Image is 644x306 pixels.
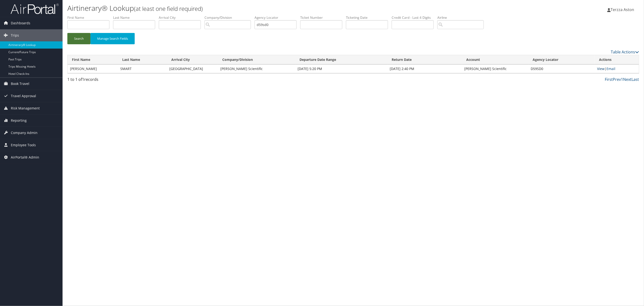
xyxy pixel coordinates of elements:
[387,64,462,73] td: [DATE] 2:40 PM
[11,151,39,163] span: AirPortal® Admin
[605,77,613,82] a: First
[387,55,462,64] th: Return Date: activate to sort column ascending
[632,77,639,82] a: Last
[11,29,19,41] span: Trips
[11,17,30,29] span: Dashboards
[90,33,135,44] button: Manage Search Fields
[68,55,118,64] th: First Name: activate to sort column ascending
[255,15,300,20] label: Agency Locator
[529,64,595,73] td: D59SD0
[595,55,639,64] th: Actions
[607,2,639,17] a: Terzza Aston
[595,64,639,73] td: |
[611,7,634,12] span: Terzza Aston
[159,15,204,20] label: Arrival City
[611,49,639,55] a: Table Actions
[437,15,487,20] label: Airline
[606,66,615,71] a: Email
[118,64,167,73] td: SMART
[11,78,29,90] span: Book Travel
[295,64,387,73] td: [DATE] 5:20 PM
[597,66,605,71] a: View
[204,15,255,20] label: Company/Division
[68,64,118,73] td: [PERSON_NAME]
[462,64,529,73] td: [PERSON_NAME] Scientific
[346,15,392,20] label: Ticketing Date
[11,90,36,102] span: Travel Approval
[11,127,38,139] span: Company Admin
[613,77,621,82] a: Prev
[11,115,27,127] span: Reporting
[623,77,632,82] a: Next
[67,3,449,13] h1: Airtinerary® Lookup
[67,33,90,44] button: Search
[11,139,36,151] span: Employee Tools
[67,76,205,85] div: 1 to 1 of records
[218,55,295,64] th: Company/Division
[300,15,346,20] label: Ticket Number
[295,55,387,64] th: Departure Date Range: activate to sort column ascending
[11,3,59,14] img: airportal-logo.png
[82,77,84,82] span: 1
[167,64,218,73] td: [GEOGRAPHIC_DATA]
[392,15,437,20] label: Credit Card - Last 4 Digits
[11,102,40,114] span: Risk Management
[621,77,623,82] a: 1
[134,5,203,13] small: (at least one field required)
[67,15,113,20] label: First Name
[218,64,295,73] td: [PERSON_NAME] Scientific
[167,55,218,64] th: Arrival City: activate to sort column ascending
[529,55,595,64] th: Agency Locator: activate to sort column ascending
[113,15,159,20] label: Last Name
[462,55,529,64] th: Account: activate to sort column ascending
[118,55,167,64] th: Last Name: activate to sort column ascending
